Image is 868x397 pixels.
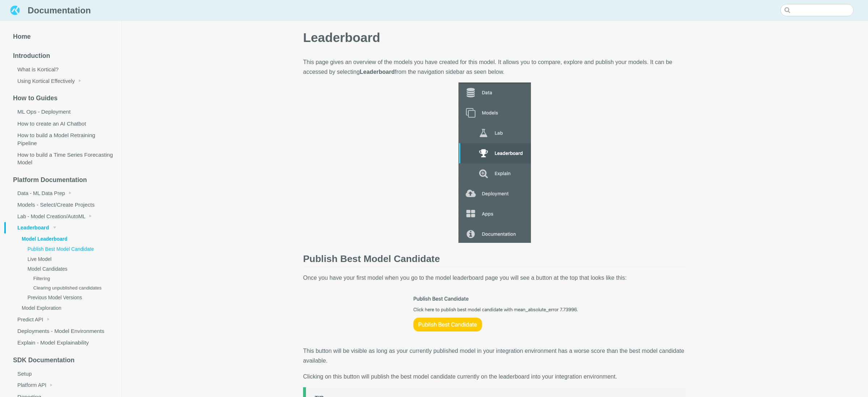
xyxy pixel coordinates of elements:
a: Leaderboard [4,222,121,233]
span: Documentation [27,4,91,17]
h1: Leaderboard [303,3,686,46]
a: Publish Best Model Candidate [16,244,121,254]
span: Predict API [17,317,43,322]
span: Data - ML Data Prep [17,190,65,196]
a: Clearing unpublished candidates [22,283,121,293]
a: Documentation [9,4,91,18]
a: How to create an AI Chatbot [4,118,121,129]
a: Platform Documentation [4,173,121,187]
a: Model Leaderboard [10,233,121,244]
span: Lab - Model Creation/AutoML [17,214,85,219]
span: Platform Documentation [13,176,87,183]
a: How to build a Time Series Forecasting Model [4,149,121,168]
p: This button will be visible as long as your currently published model in your integration environ... [303,346,686,366]
img: publish_best_model.73613d6c.png [404,288,585,339]
a: ML Ops - Deployment [4,106,121,118]
a: SDK Documentation [4,353,121,368]
a: Deployments - Model Environments [4,325,121,337]
a: Previous Model Versions [16,293,121,303]
span: Platform API [17,382,46,388]
a: Home [4,30,121,45]
a: Filtering [22,274,121,283]
a: Explain - Model Explainability [4,337,121,349]
a: How to Guides [4,91,121,106]
img: Documentation [9,4,21,17]
span: Using Kortical Effectively [17,78,75,84]
a: Platform API [4,380,121,391]
span: Leaderboard [17,225,49,231]
a: How to build a Model Retraining Pipeline [4,130,121,149]
p: Once you have your first model when you go to the model leaderboard page you will see a button at... [303,273,686,283]
a: Setup [4,368,121,379]
a: Data - ML Data Prep [4,187,121,199]
p: This page gives an overview of the models you have created for this model. It allows you to compa... [303,57,686,77]
a: What is Kortical? [4,64,121,75]
span: How to Guides [13,94,58,102]
a: Model Exploration [10,303,121,314]
h2: Publish Best Model Candidate [303,226,686,267]
a: Models - Select/Create Projects [4,199,121,211]
p: Clicking on this button will publish the best model candidate currently on the leaderboard into y... [303,372,686,381]
input: Search [780,4,854,16]
a: Live Model [16,254,121,264]
strong: Leaderboard [360,69,395,75]
a: Using Kortical Effectively [4,75,121,86]
span: SDK Documentation [13,356,75,364]
a: Lab - Model Creation/AutoML [4,211,121,222]
span: Introduction [13,52,50,59]
img: sidebar.ed4fcea2.png [459,83,531,243]
a: Predict API [4,314,121,325]
a: Model Candidates [16,264,121,274]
